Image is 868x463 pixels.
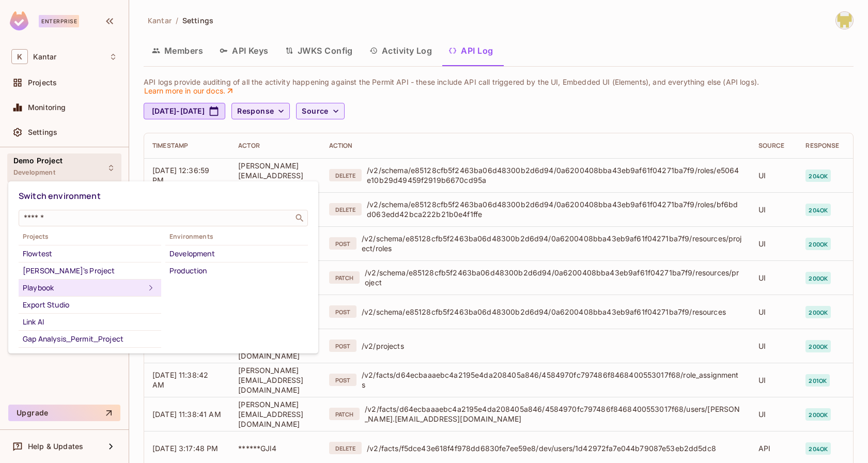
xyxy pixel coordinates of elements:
[23,333,157,345] div: Gap Analysis_Permit_Project
[23,248,157,260] div: Flowtest
[23,282,145,294] div: Playbook
[23,299,157,311] div: Export Studio
[165,233,308,241] span: Environments
[19,233,161,241] span: Projects
[23,265,157,277] div: [PERSON_NAME]'s Project
[23,316,157,328] div: Link AI
[169,265,304,277] div: Production
[19,190,101,202] span: Switch environment
[169,248,304,260] div: Development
